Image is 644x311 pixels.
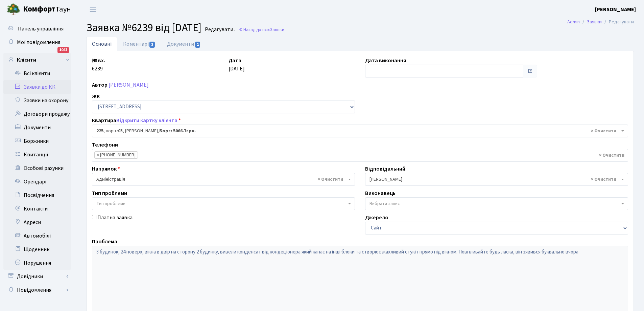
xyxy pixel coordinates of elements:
[3,270,71,283] a: Довідники
[3,161,71,175] a: Особові рахунки
[85,4,101,15] button: Переключити навігацію
[117,37,161,51] a: Коментарі
[3,188,71,202] a: Посвідчення
[92,238,117,246] label: Проблема
[591,176,616,183] span: Видалити всі елементи
[595,5,636,14] a: [PERSON_NAME]
[567,18,580,25] a: Admin
[23,4,71,15] span: Таун
[18,25,64,32] span: Панель управління
[3,243,71,256] a: Щоденник
[86,20,201,36] span: Заявка №6239 від [DATE]
[92,165,120,173] label: Напрямок
[591,128,616,134] span: Видалити всі елементи
[595,6,636,13] b: [PERSON_NAME]
[318,176,343,183] span: Видалити всі елементи
[118,128,123,134] b: 03
[365,173,628,186] span: Синельник С.В.
[161,37,207,51] a: Документи
[3,175,71,188] a: Орендарі
[557,15,644,29] nav: breadcrumb
[87,57,223,77] div: 6239
[7,3,20,16] img: logo.png
[3,256,71,270] a: Порушення
[57,47,69,53] div: 1047
[3,121,71,134] a: Документи
[92,116,181,125] label: Квартира
[92,173,355,186] span: Адміністрація
[3,80,71,94] a: Заявки до КК
[92,189,127,197] label: Тип проблеми
[116,117,177,124] a: Відкрити картку клієнта
[96,128,620,134] span: <b>225</b>, корп.: <b>03</b>, Назаренко Дмитро Юрійович, <b>Борг: 5066.7грн.</b>
[3,22,71,36] a: Панель управління
[602,18,634,26] li: Редагувати
[86,37,117,51] a: Основні
[204,26,235,33] small: Редагувати .
[365,214,388,222] label: Джерело
[92,125,628,137] span: <b>225</b>, корп.: <b>03</b>, Назаренко Дмитро Юрійович, <b>Борг: 5066.7грн.</b>
[369,200,400,207] span: Вибрати запис
[92,141,118,149] label: Телефони
[3,202,71,216] a: Контакти
[3,148,71,161] a: Квитанції
[365,57,406,65] label: Дата виконання
[3,107,71,121] a: Договори продажу
[3,216,71,229] a: Адреси
[3,53,71,67] a: Клієнти
[223,57,360,77] div: [DATE]
[3,36,71,49] a: Мої повідомлення1047
[229,57,241,65] label: Дата
[109,81,149,89] a: [PERSON_NAME]
[3,229,71,243] a: Автомобілі
[96,176,347,183] span: Адміністрація
[92,57,105,65] label: № вх.
[365,165,405,173] label: Відповідальний
[92,92,100,101] label: ЖК
[17,39,60,46] span: Мої повідомлення
[92,81,108,89] label: Автор
[195,42,200,48] span: 1
[97,214,133,222] label: Платна заявка
[96,128,103,134] b: 225
[369,176,620,183] span: Синельник С.В.
[270,26,284,33] span: Заявки
[97,152,99,158] span: ×
[159,128,196,134] b: Борг: 5066.7грн.
[365,189,396,197] label: Виконавець
[587,18,602,25] a: Заявки
[149,42,155,48] span: 3
[3,134,71,148] a: Боржники
[599,152,624,159] span: Видалити всі елементи
[3,67,71,80] a: Всі клієнти
[96,200,125,207] span: Тип проблеми
[3,283,71,297] a: Повідомлення
[94,151,138,159] li: +380669246130
[3,94,71,107] a: Заявки на охорону
[23,4,55,15] b: Комфорт
[239,26,284,33] a: Назад до всіхЗаявки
